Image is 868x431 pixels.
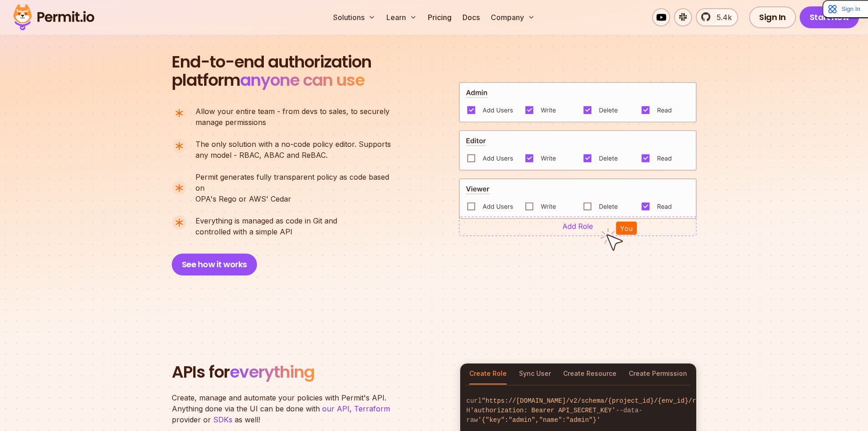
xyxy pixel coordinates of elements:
[230,360,314,384] span: everything
[195,106,390,128] p: manage permissions
[470,407,616,414] span: 'authorization: Bearer API_SECRET_KEY'
[800,6,859,28] a: Start Now
[383,8,421,26] button: Learn
[329,8,379,26] button: Solutions
[195,139,391,161] p: any model - RBAC, ABAC and ReBAC.
[172,363,449,381] h2: APIs for
[519,363,551,384] button: Sync User
[469,363,507,384] button: Create Role
[172,254,257,275] button: See how it works
[195,171,399,193] span: Permit generates fully transparent policy as code based on
[629,363,687,384] button: Create Permission
[172,53,371,89] h2: platform
[240,68,365,92] span: anyone can use
[424,8,455,26] a: Pricing
[696,8,738,26] a: 5.4k
[195,139,391,150] span: The only solution with a no-code policy editor. Supports
[172,392,400,425] p: Create, manage and automate your policies with Permit's API. Anything done via the UI can be done...
[749,6,796,28] a: Sign In
[195,215,337,237] p: controlled with a simple API
[711,12,732,23] span: 5.4k
[213,415,232,424] a: SDKs
[487,8,539,26] button: Company
[563,363,616,384] button: Create Resource
[354,404,390,413] a: Terraform
[322,404,349,413] a: our API
[195,171,399,204] p: OPA's Rego or AWS' Cedar
[172,53,371,71] span: End-to-end authorization
[482,397,715,405] span: "https://[DOMAIN_NAME]/v2/schema/{project_id}/{env_id}/roles"
[478,416,601,424] span: '{"key":"admin","name":"admin"}'
[195,106,390,117] span: Allow your entire team - from devs to sales, to securely
[9,2,98,33] img: Permit logo
[195,215,337,226] span: Everything is managed as code in Git and
[459,8,483,26] a: Docs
